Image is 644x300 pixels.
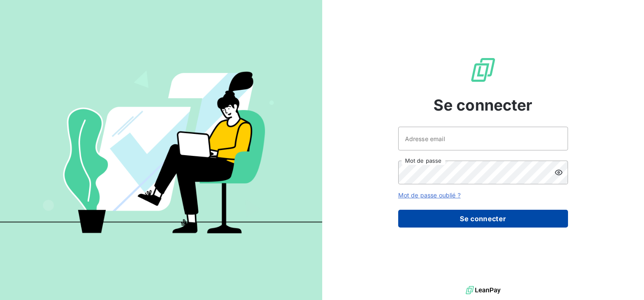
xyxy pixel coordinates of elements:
[433,94,533,117] span: Se connecter
[470,56,497,83] img: Logo LeanPay
[398,210,568,228] button: Se connecter
[466,284,501,297] img: logo
[398,192,461,199] a: Mot de passe oublié ?
[398,127,568,150] input: placeholder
